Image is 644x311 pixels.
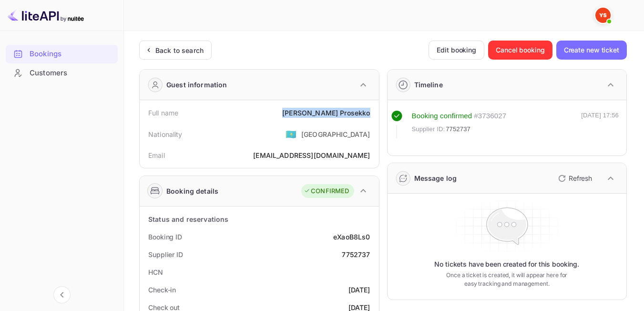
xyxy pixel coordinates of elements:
a: Bookings [6,45,118,62]
div: CONFIRMED [304,187,349,196]
div: HCN [148,267,163,277]
span: United States [286,125,296,143]
div: [DATE] 17:56 [581,111,619,138]
button: Edit booking [429,41,484,60]
span: Supplier ID: [412,124,445,134]
div: Bookings [6,45,118,63]
div: [PERSON_NAME] Prosekko [282,108,370,118]
div: Customers [6,64,118,83]
div: Booking ID [148,232,182,242]
div: [DATE] [348,285,370,295]
button: Cancel booking [488,41,552,60]
div: Nationality [148,129,183,139]
button: Collapse navigation [53,286,71,303]
div: Booking details [166,186,218,196]
div: Customers [30,68,113,79]
span: 7752737 [446,124,470,134]
a: Customers [6,64,118,82]
button: Create new ticket [556,41,627,60]
div: Status and reservations [148,214,228,224]
div: Supplier ID [148,249,183,259]
div: Message log [414,173,457,183]
div: Full name [148,108,178,118]
div: Guest information [166,80,227,90]
div: Bookings [30,49,113,60]
p: Refresh [569,173,592,183]
div: [GEOGRAPHIC_DATA] [301,129,370,139]
div: # 3736027 [474,111,506,122]
img: LiteAPI logo [8,8,84,23]
img: Yandex Support [595,8,611,23]
div: 7752737 [342,249,370,259]
div: [EMAIL_ADDRESS][DOMAIN_NAME] [253,150,370,160]
div: Booking confirmed [412,111,472,122]
div: Timeline [414,80,443,90]
p: Once a ticket is created, it will appear here for easy tracking and management. [443,271,571,288]
button: Refresh [552,171,596,186]
div: Check-in [148,285,176,295]
div: eXaoB8Ls0 [333,232,370,242]
div: Back to search [155,45,204,55]
p: No tickets have been created for this booking. [434,259,579,269]
div: Email [148,150,165,160]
